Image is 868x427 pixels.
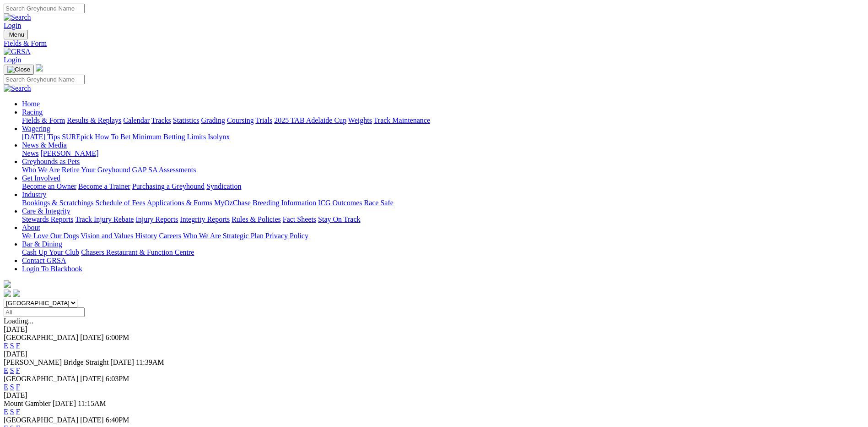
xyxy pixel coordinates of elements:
span: [DATE] [110,358,134,366]
a: Tracks [151,116,171,124]
a: Results & Replays [67,116,121,124]
div: Care & Integrity [22,215,864,224]
a: We Love Our Dogs [22,232,79,240]
img: GRSA [4,48,31,56]
a: Login To Blackbook [22,265,82,273]
a: S [10,383,14,391]
span: [GEOGRAPHIC_DATA] [4,416,78,424]
div: [DATE] [4,391,864,400]
a: Calendar [123,116,150,124]
img: Close [7,66,30,73]
span: [DATE] [53,400,76,407]
div: Wagering [22,133,864,141]
div: Greyhounds as Pets [22,166,864,174]
a: Rules & Policies [232,215,281,223]
a: SUREpick [62,133,93,141]
img: facebook.svg [4,290,11,297]
a: S [10,367,14,374]
a: F [16,383,20,391]
a: Home [22,100,40,108]
a: Trials [255,116,272,124]
a: Purchasing a Greyhound [132,182,205,190]
div: [DATE] [4,350,864,358]
a: Strategic Plan [223,232,264,240]
a: E [4,342,8,350]
span: [DATE] [80,416,104,424]
button: Toggle navigation [4,30,28,39]
a: [PERSON_NAME] [40,149,98,157]
span: [DATE] [80,334,104,341]
a: E [4,367,8,374]
a: S [10,342,14,350]
input: Search [4,4,85,13]
img: Search [4,84,31,93]
a: Cash Up Your Club [22,248,79,256]
a: Fields & Form [22,116,65,124]
a: Login [4,56,21,64]
a: F [16,408,20,416]
a: E [4,383,8,391]
a: S [10,408,14,416]
a: Contact GRSA [22,257,66,264]
img: logo-grsa-white.png [4,280,11,288]
a: Greyhounds as Pets [22,158,80,165]
a: Become an Owner [22,182,76,190]
a: Race Safe [364,199,393,207]
a: 2025 TAB Adelaide Cup [274,116,346,124]
a: Racing [22,108,43,116]
a: Vision and Values [81,232,133,240]
div: News & Media [22,149,864,158]
span: Menu [9,31,24,38]
a: Syndication [206,182,241,190]
a: GAP SA Assessments [132,166,196,174]
span: 6:03PM [106,375,129,383]
a: News [22,149,38,157]
div: Get Involved [22,182,864,191]
a: Statistics [173,116,199,124]
a: Industry [22,191,46,198]
input: Select date [4,307,85,317]
a: Grading [201,116,225,124]
div: [DATE] [4,325,864,334]
span: [GEOGRAPHIC_DATA] [4,375,78,383]
div: Racing [22,116,864,125]
div: About [22,232,864,240]
span: [GEOGRAPHIC_DATA] [4,334,78,341]
a: Become a Trainer [78,182,130,190]
a: [DATE] Tips [22,133,60,141]
a: Fact Sheets [283,215,316,223]
span: [DATE] [80,375,104,383]
a: Fields & Form [4,39,864,48]
a: Applications & Forms [147,199,212,207]
a: F [16,367,20,374]
a: Chasers Restaurant & Function Centre [81,248,194,256]
a: Track Injury Rebate [75,215,134,223]
a: Careers [159,232,181,240]
a: Bookings & Scratchings [22,199,93,207]
a: Track Maintenance [374,116,430,124]
img: twitter.svg [13,290,20,297]
span: Mount Gambier [4,400,51,407]
a: Retire Your Greyhound [62,166,130,174]
span: [PERSON_NAME] Bridge Straight [4,358,108,366]
a: Bar & Dining [22,240,62,248]
a: Care & Integrity [22,207,70,215]
a: Weights [348,116,372,124]
img: logo-grsa-white.png [36,64,43,71]
a: Injury Reports [135,215,178,223]
a: Login [4,22,21,29]
a: Breeding Information [253,199,316,207]
a: Who We Are [183,232,221,240]
span: 11:15AM [78,400,106,407]
span: 11:39AM [136,358,164,366]
button: Toggle navigation [4,65,34,75]
span: Loading... [4,317,33,325]
a: E [4,408,8,416]
input: Search [4,75,85,84]
a: News & Media [22,141,67,149]
a: Coursing [227,116,254,124]
a: History [135,232,157,240]
div: Industry [22,199,864,207]
div: Bar & Dining [22,248,864,257]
